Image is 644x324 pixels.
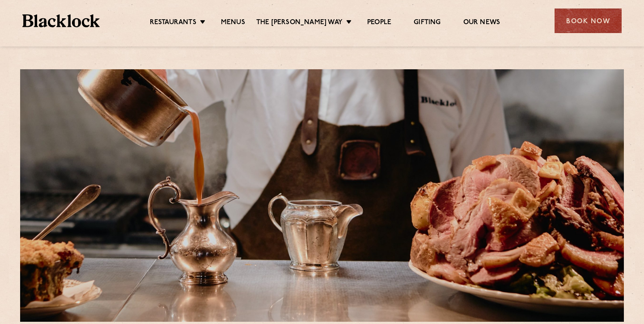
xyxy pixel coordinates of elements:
a: Our News [463,18,500,28]
div: Book Now [555,8,622,33]
img: BL_Textured_Logo-footer-cropped.svg [22,14,100,27]
a: People [367,18,391,28]
a: Menus [221,18,245,28]
a: Restaurants [150,18,196,28]
a: The [PERSON_NAME] Way [256,18,343,28]
a: Gifting [414,18,441,28]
